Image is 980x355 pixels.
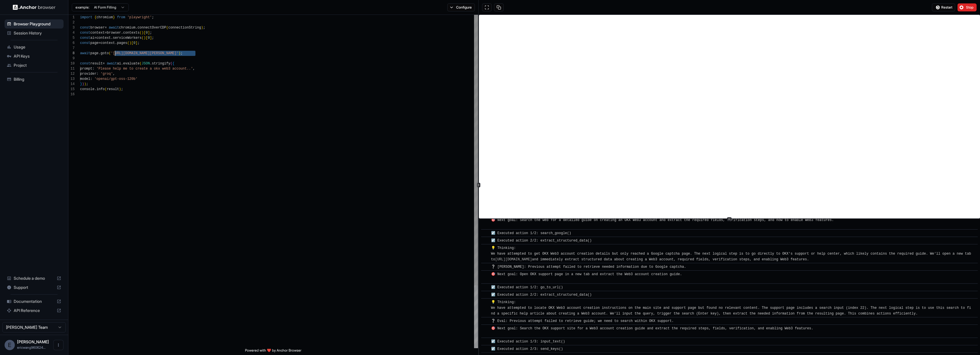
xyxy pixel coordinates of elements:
[491,293,592,297] span: ☑️ Executed action 2/2: extract_structured_data()
[68,82,75,87] div: 14
[482,3,492,11] button: Open in full screen
[491,347,563,351] span: ☑️ Executed action 2/3: send_keys()
[80,41,90,45] span: const
[5,340,15,350] div: E
[179,51,181,55] span: )
[127,41,129,45] span: (
[92,67,94,71] span: :
[166,26,168,30] span: (
[484,292,487,298] span: ​
[68,66,75,71] div: 11
[144,31,146,35] span: [
[80,87,94,91] span: console
[117,62,121,66] span: ai
[101,72,113,76] span: 'groq'
[68,71,75,76] div: 12
[68,61,75,66] div: 10
[82,82,84,86] span: )
[5,52,64,61] div: API Keys
[5,306,64,315] div: API Reference
[484,264,487,270] span: ​
[68,30,75,35] div: 4
[201,26,203,30] span: )
[484,230,487,236] span: ​
[193,67,195,71] span: ,
[484,326,487,331] span: ​
[97,72,99,76] span: :
[14,62,61,68] span: Project
[103,62,105,66] span: =
[142,62,150,66] span: JSON
[68,20,75,25] div: 2
[94,77,137,81] span: 'openai/gpt-oss-120b'
[484,318,487,324] span: ​
[121,31,123,35] span: .
[491,239,592,243] span: ☑️ Executed action 2/2: extract_structured_data()
[181,51,183,55] span: ;
[14,53,61,59] span: API Keys
[109,51,111,55] span: (
[80,67,92,71] span: prompt
[168,26,201,30] span: connectionString
[146,36,148,40] span: [
[133,41,135,45] span: 0
[97,36,111,40] span: context
[80,15,92,19] span: import
[80,62,90,66] span: const
[80,26,90,30] span: const
[80,72,97,76] span: provider
[117,41,127,45] span: pages
[135,41,137,45] span: ]
[484,245,487,251] span: ​
[99,41,101,45] span: =
[491,246,973,261] span: 💡 Thinking: We have attempted to get OKX Web3 account creation details but only reached a Google ...
[144,36,146,40] span: )
[484,346,487,352] span: ​
[105,87,107,91] span: (
[491,231,571,235] span: ☑️ Executed action 1/2: search_google()
[138,41,140,45] span: ;
[135,26,137,30] span: .
[5,274,64,283] div: Schedule a demo
[152,36,154,40] span: ;
[97,15,113,19] span: chromium
[80,36,90,40] span: const
[84,82,86,86] span: )
[14,44,61,50] span: Usage
[150,36,152,40] span: ]
[107,87,119,91] span: result
[68,87,75,92] div: 15
[129,41,131,45] span: )
[138,26,166,30] span: connectOverCDP
[152,15,154,19] span: ;
[491,326,813,336] span: 🎯 Next goal: Search the OKX support site for a Web3 account creation guide and extract the requir...
[14,76,61,82] span: Billing
[107,31,121,35] span: browser
[484,285,487,290] span: ​
[447,3,475,11] button: Configure
[94,36,96,40] span: =
[5,61,64,70] div: Project
[90,51,99,55] span: page
[101,41,115,45] span: context
[90,41,99,45] span: page
[5,29,64,38] div: Session History
[491,285,563,289] span: ☑️ Executed action 1/2: go_to_url()
[140,31,142,35] span: (
[13,5,56,10] img: Anchor Logo
[97,67,193,71] span: 'Please help me to create a okx web3 account..'
[80,82,82,86] span: }
[484,238,487,244] span: ​
[170,62,172,66] span: (
[68,51,75,56] div: 8
[140,62,142,66] span: (
[119,26,136,30] span: chromium
[5,42,64,52] div: Usage
[14,30,61,36] span: Session History
[941,5,952,10] span: Restart
[97,87,105,91] span: info
[90,62,103,66] span: result
[90,36,94,40] span: ai
[94,15,96,19] span: {
[68,15,75,20] div: 1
